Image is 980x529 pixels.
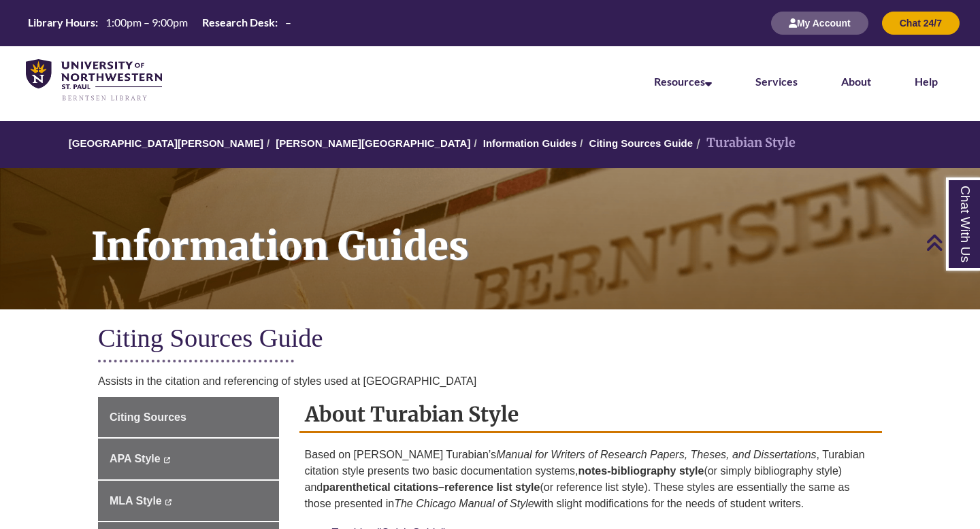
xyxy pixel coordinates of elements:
[496,449,816,460] em: Manual for Writers of Research Papers, Theses, and Dissertations
[165,499,172,505] i: This link opens in a new window
[589,137,693,149] a: Citing Sources Guide
[110,411,186,423] span: Citing Sources
[98,481,279,522] a: MLA Style
[915,75,938,88] a: Help
[305,447,877,512] p: Based on [PERSON_NAME] Turabian’s , Turabian citation style presents two basic documentation syst...
[323,481,540,493] strong: parenthetical citations–reference list style
[654,75,712,88] a: Resources
[578,465,704,477] strong: notes-bibliography style
[22,15,297,31] a: Hours Today
[22,15,100,30] th: Library Hours:
[98,323,882,356] h1: Citing Sources Guide
[771,17,868,29] a: My Account
[882,17,960,29] a: Chat 24/7
[163,457,171,463] i: This link opens in a new window
[26,59,162,102] img: UNWSP Library Logo
[882,12,960,35] button: Chat 24/7
[22,15,297,30] table: Hours Today
[276,137,470,149] a: [PERSON_NAME][GEOGRAPHIC_DATA]
[197,15,280,30] th: Research Desk:
[98,439,279,479] a: APA Style
[755,75,798,88] a: Services
[76,168,980,292] h1: Information Guides
[69,137,263,149] a: [GEOGRAPHIC_DATA][PERSON_NAME]
[98,375,476,387] span: Assists in the citation and referencing of styles used at [GEOGRAPHIC_DATA]
[394,498,534,509] em: The Chicago Manual of Style
[299,397,883,433] h2: About Turabian Style
[98,397,279,438] a: Citing Sources
[105,16,188,29] span: 1:00pm – 9:00pm
[483,137,577,149] a: Information Guides
[285,16,291,29] span: –
[841,75,871,88] a: About
[693,133,796,153] li: Turabian Style
[110,495,162,507] span: MLA Style
[110,453,161,464] span: APA Style
[771,12,868,35] button: My Account
[926,233,977,252] a: Back to Top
